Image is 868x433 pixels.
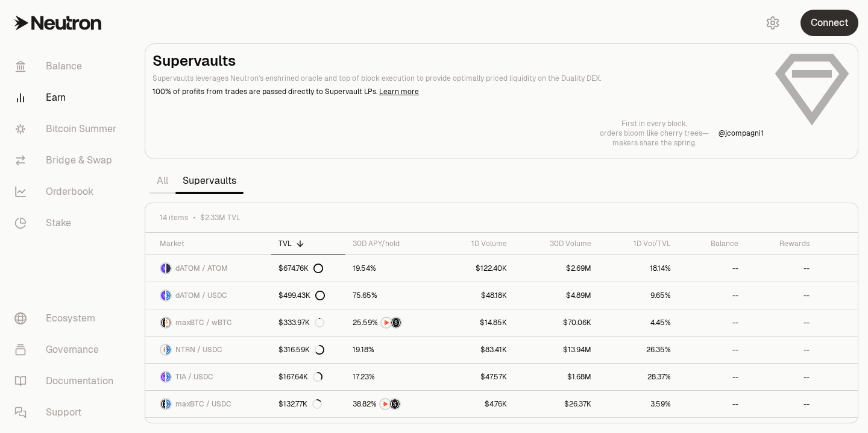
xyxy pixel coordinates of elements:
[161,264,165,273] img: dATOM Logo
[514,337,599,363] a: $13.94M
[153,51,764,71] h2: Supervaults
[379,87,419,96] a: Learn more
[599,391,678,417] a: 3.59%
[678,391,746,417] a: --
[746,309,816,336] a: --
[175,345,222,355] span: NTRN / USDC
[153,86,764,97] p: 100% of profits from trades are passed directly to Supervault LPs.
[600,128,709,138] p: orders bloom like cherry trees—
[5,365,130,397] a: Documentation
[271,364,345,390] a: $167.64K
[746,391,816,417] a: --
[278,239,338,248] div: TVL
[599,282,678,309] a: 9.65%
[278,318,324,327] div: $333.97K
[746,255,816,282] a: --
[271,255,345,282] a: $674.76K
[800,10,858,36] button: Connect
[271,282,345,309] a: $499.43K
[437,391,514,417] a: $4.76K
[606,239,671,248] div: 1D Vol/TVL
[685,239,738,248] div: Balance
[166,264,171,273] img: ATOM Logo
[200,213,241,223] span: $2.33M TVL
[161,372,165,382] img: TIA Logo
[678,337,746,363] a: --
[514,309,599,336] a: $70.06K
[278,345,324,355] div: $316.59K
[153,73,764,84] p: Supervaults leverages Neutron's enshrined oracle and top of block execution to provide optimally ...
[145,391,271,417] a: maxBTC LogoUSDC LogomaxBTC / USDC
[753,239,809,248] div: Rewards
[599,309,678,336] a: 4.45%
[5,176,130,207] a: Orderbook
[160,239,264,248] div: Market
[345,391,436,417] a: NTRNStructured Points
[160,213,188,223] span: 14 items
[678,282,746,309] a: --
[437,337,514,363] a: $83.41K
[514,282,599,309] a: $4.89M
[161,318,165,327] img: maxBTC Logo
[175,291,227,300] span: dATOM / USDC
[175,372,213,382] span: TIA / USDC
[271,391,345,417] a: $132.77K
[175,264,228,273] span: dATOM / ATOM
[271,337,345,363] a: $316.59K
[175,399,231,409] span: maxBTC / USDC
[599,255,678,282] a: 18.14%
[145,255,271,282] a: dATOM LogoATOM LogodATOM / ATOM
[166,399,171,409] img: USDC Logo
[391,318,401,327] img: Structured Points
[5,397,130,428] a: Support
[5,113,130,145] a: Bitcoin Summer
[719,128,764,138] a: @jcompagni1
[390,399,400,409] img: Structured Points
[5,82,130,113] a: Earn
[175,169,244,193] a: Supervaults
[161,399,165,409] img: maxBTC Logo
[678,309,746,336] a: --
[514,364,599,390] a: $1.68M
[166,318,171,327] img: wBTC Logo
[514,391,599,417] a: $26.37K
[175,318,232,327] span: maxBTC / wBTC
[278,399,322,409] div: $132.77K
[166,345,171,355] img: USDC Logo
[521,239,591,248] div: 30D Volume
[678,255,746,282] a: --
[278,372,322,382] div: $167.64K
[599,337,678,363] a: 26.35%
[746,337,816,363] a: --
[600,119,709,148] a: First in every block,orders bloom like cherry trees—makers share the spring.
[437,309,514,336] a: $14.85K
[746,364,816,390] a: --
[437,364,514,390] a: $47.57K
[278,291,325,300] div: $499.43K
[161,345,165,355] img: NTRN Logo
[145,282,271,309] a: dATOM LogoUSDC LogodATOM / USDC
[271,309,345,336] a: $333.97K
[5,303,130,334] a: Ecosystem
[719,128,764,138] p: @ jcompagni1
[600,138,709,148] p: makers share the spring.
[345,309,436,336] a: NTRNStructured Points
[5,145,130,176] a: Bridge & Swap
[437,255,514,282] a: $122.40K
[599,364,678,390] a: 28.37%
[145,309,271,336] a: maxBTC LogowBTC LogomaxBTC / wBTC
[514,255,599,282] a: $2.69M
[5,51,130,82] a: Balance
[145,337,271,363] a: NTRN LogoUSDC LogoNTRN / USDC
[600,119,709,128] p: First in every block,
[353,239,429,248] div: 30D APY/hold
[444,239,507,248] div: 1D Volume
[5,207,130,239] a: Stake
[380,399,390,409] img: NTRN
[5,334,130,365] a: Governance
[149,169,175,193] a: All
[278,264,323,273] div: $674.76K
[166,291,171,300] img: USDC Logo
[161,291,165,300] img: dATOM Logo
[145,364,271,390] a: TIA LogoUSDC LogoTIA / USDC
